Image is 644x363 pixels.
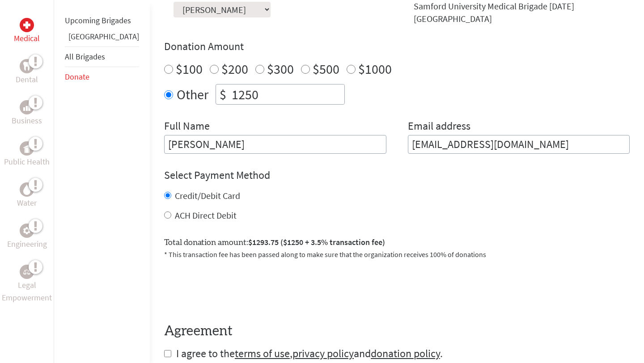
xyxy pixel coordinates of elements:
div: Engineering [20,224,34,238]
a: Legal EmpowermentLegal Empowerment [2,265,52,304]
a: All Brigades [65,51,105,62]
span: $1293.75 ($1250 + 3.5% transaction fee) [248,237,385,247]
img: Water [23,184,30,194]
a: WaterWater [17,182,37,209]
label: $500 [313,60,339,77]
div: Dental [20,59,34,73]
label: ACH Direct Debit [175,210,237,221]
h4: Select Payment Method [164,168,630,182]
li: Donate [65,67,139,87]
a: EngineeringEngineering [7,224,47,250]
label: Credit/Debit Card [175,190,240,201]
a: donation policy [371,346,440,360]
label: Full Name [164,119,210,135]
p: Public Health [4,156,50,168]
label: $200 [221,60,248,77]
p: Dental [16,73,38,86]
input: Enter Full Name [164,135,386,154]
a: Upcoming Brigades [65,15,131,25]
label: $300 [267,60,294,77]
label: Email address [408,119,470,135]
a: terms of use [235,346,290,360]
p: * This transaction fee has been passed along to make sure that the organization receives 100% of ... [164,249,630,260]
div: Business [20,100,34,114]
img: Medical [23,21,30,29]
iframe: reCAPTCHA [164,270,300,305]
a: Public HealthPublic Health [4,141,50,168]
h4: Agreement [164,323,630,339]
li: Upcoming Brigades [65,11,139,30]
a: BusinessBusiness [12,100,42,127]
label: Other [177,84,208,105]
h4: Donation Amount [164,39,630,54]
a: MedicalMedical [14,18,40,45]
img: Business [23,104,30,111]
a: DentalDental [16,59,38,86]
li: All Brigades [65,46,139,67]
div: $ [216,84,230,104]
img: Legal Empowerment [23,269,30,274]
div: Medical [20,18,34,32]
span: I agree to the , and . [176,346,443,360]
div: Legal Empowerment [20,265,34,279]
img: Dental [23,62,30,70]
input: Enter Amount [230,84,344,104]
a: [GEOGRAPHIC_DATA] [68,31,139,42]
a: Donate [65,72,89,82]
p: Legal Empowerment [2,279,52,304]
label: $1000 [358,60,392,77]
a: privacy policy [292,346,354,360]
p: Medical [14,32,40,45]
label: $100 [176,60,203,77]
div: Public Health [20,141,34,156]
p: Water [17,197,37,209]
img: Public Health [23,144,30,153]
p: Business [12,114,42,127]
div: Water [20,182,34,197]
label: Total donation amount: [164,236,385,249]
p: Engineering [7,238,47,250]
img: Engineering [23,227,30,234]
li: Guatemala [65,30,139,46]
input: Your Email [408,135,630,154]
